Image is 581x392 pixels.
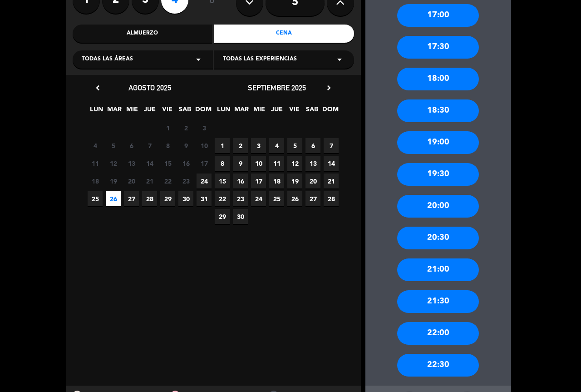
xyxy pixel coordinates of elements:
[142,174,157,189] span: 21
[178,138,193,153] span: 9
[106,191,121,206] span: 26
[124,104,139,119] span: MIE
[269,156,284,171] span: 11
[397,227,479,249] div: 20:30
[106,138,121,153] span: 5
[215,138,230,153] span: 1
[82,55,133,64] span: Todas las áreas
[397,322,479,345] div: 22:00
[215,209,230,224] span: 29
[89,104,104,119] span: LUN
[124,191,139,206] span: 27
[106,174,121,189] span: 19
[142,156,157,171] span: 14
[93,83,103,93] i: chevron_left
[197,191,212,206] span: 31
[251,191,266,206] span: 24
[124,138,139,153] span: 6
[160,191,175,206] span: 29
[160,138,175,153] span: 8
[287,191,302,206] span: 26
[178,174,193,189] span: 23
[216,104,231,119] span: LUN
[193,54,204,65] i: arrow_drop_down
[178,120,193,135] span: 2
[397,258,479,281] div: 21:00
[397,99,479,122] div: 18:30
[195,104,210,119] span: DOM
[305,138,320,153] span: 6
[248,83,306,92] span: septiembre 2025
[397,131,479,154] div: 19:00
[142,191,157,206] span: 28
[397,36,479,59] div: 17:30
[324,156,339,171] span: 14
[322,104,337,119] span: DOM
[160,156,175,171] span: 15
[324,191,339,206] span: 28
[88,191,103,206] span: 25
[269,174,284,189] span: 18
[324,138,339,153] span: 7
[160,174,175,189] span: 22
[234,104,249,119] span: MAR
[269,191,284,206] span: 25
[197,138,212,153] span: 10
[287,174,302,189] span: 19
[287,104,302,119] span: VIE
[197,120,212,135] span: 3
[88,156,103,171] span: 11
[397,163,479,186] div: 19:30
[233,138,248,153] span: 2
[177,104,192,119] span: SAB
[305,104,320,119] span: SAB
[397,290,479,313] div: 21:30
[397,4,479,27] div: 17:00
[214,25,354,43] div: Cena
[124,156,139,171] span: 13
[251,138,266,153] span: 3
[142,104,157,119] span: JUE
[88,174,103,189] span: 18
[324,83,334,93] i: chevron_right
[88,138,103,153] span: 4
[397,195,479,218] div: 20:00
[305,174,320,189] span: 20
[106,156,121,171] span: 12
[233,209,248,224] span: 30
[397,68,479,90] div: 18:00
[305,191,320,206] span: 27
[287,138,302,153] span: 5
[334,54,345,65] i: arrow_drop_down
[305,156,320,171] span: 13
[73,25,212,43] div: Almuerzo
[160,120,175,135] span: 1
[215,191,230,206] span: 22
[397,354,479,377] div: 22:30
[223,55,297,64] span: Todas las experiencias
[128,83,171,92] span: agosto 2025
[287,156,302,171] span: 12
[178,156,193,171] span: 16
[197,156,212,171] span: 17
[233,156,248,171] span: 9
[251,156,266,171] span: 10
[251,174,266,189] span: 17
[107,104,122,119] span: MAR
[124,174,139,189] span: 20
[269,138,284,153] span: 4
[197,174,212,189] span: 24
[233,191,248,206] span: 23
[233,174,248,189] span: 16
[251,104,266,119] span: MIE
[269,104,284,119] span: JUE
[215,156,230,171] span: 8
[215,174,230,189] span: 15
[324,174,339,189] span: 21
[160,104,175,119] span: VIE
[178,191,193,206] span: 30
[142,138,157,153] span: 7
